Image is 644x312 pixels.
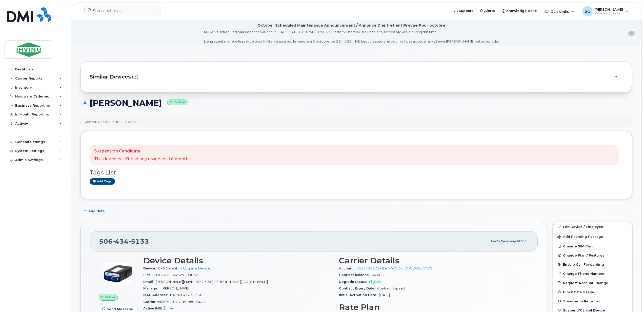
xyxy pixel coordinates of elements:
[90,73,131,81] span: Similar Devices
[103,259,133,289] img: image20231002-3703462-1aj3rdm.jpeg
[129,238,149,245] span: 5133
[80,207,109,216] button: Add Note
[557,235,603,240] span: Add Roaming Package
[491,239,514,243] span: Last updated
[204,30,499,44] div: MyServe scheduled maintenance will occur [DATE][DATE] 8:00 PM - 10:00 PM Eastern. Users will be u...
[372,273,381,277] span: $0.00
[339,303,529,312] h3: Rate Plan
[379,293,390,297] span: [DATE]
[162,286,189,290] span: [PERSON_NAME]
[170,306,173,310] span: —
[563,263,604,266] span: Enable Call Forwarding
[105,295,115,300] span: Active
[85,120,136,124] div: Used for: G96BYSR4HCTJ - NBISUS
[143,300,172,304] span: Carrier IMEI
[143,280,156,284] span: Email
[172,300,206,304] span: 015718008085045
[107,307,133,311] span: Send Message
[90,169,623,176] h3: Tags List
[99,238,149,245] span: 506
[94,156,190,162] p: This device hasn't had any usage for 16 months
[553,231,632,242] button: Add Roaming Package
[377,286,405,290] span: Contract Expired
[563,308,605,312] span: Suspend/Cancel Device
[553,297,632,306] button: Transfer to Personal
[628,31,635,36] button: close notification
[339,256,529,265] h3: Carrier Details
[553,260,632,269] button: Enable Call Forwarding
[143,256,333,265] h3: Device Details
[80,99,632,107] h1: [PERSON_NAME]
[339,286,377,290] span: Contract Expiry Date
[143,293,170,297] span: MAC Address
[553,269,632,278] button: Change Phone Number
[143,286,162,290] span: Manager
[553,278,632,287] button: Request Account Change
[514,239,525,243] span: [DATE]
[369,280,381,284] span: Eligible
[152,273,198,277] span: 89302610104329299032
[553,251,632,260] button: Change Plan / Features
[94,148,190,154] p: Suspension Candidate
[553,287,632,297] button: Block Data Usage
[88,209,105,213] span: Add Note
[339,266,356,270] span: Account
[563,253,605,257] span: Change Plan / Features
[553,222,632,231] a: Edit Device / Employee
[339,273,372,277] span: Contract balance
[143,273,152,277] span: SIM
[143,306,170,310] span: Active IMEI
[170,293,202,297] span: B4:70:64:B1:D7:36
[132,73,138,81] span: (3)
[356,266,432,270] a: 0513435671 - Bell - WOD - JDI WOODLANDS
[113,238,129,245] span: 434
[156,280,268,284] span: [PERSON_NAME][EMAIL_ADDRESS][PERSON_NAME][DOMAIN_NAME]
[143,266,158,270] span: Device
[553,242,632,251] button: Change SIM Card
[257,23,445,28] div: October Scheduled Maintenance Announcement / Annonce D'entretient Prévue Pour octobre
[158,266,178,270] span: GPS Geotab
[339,293,379,297] span: Initial Activation Date
[167,100,188,105] small: Active
[339,280,369,284] span: Upgrade Status
[180,266,210,270] a: + Upgrade Device
[90,178,115,185] a: Add tags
